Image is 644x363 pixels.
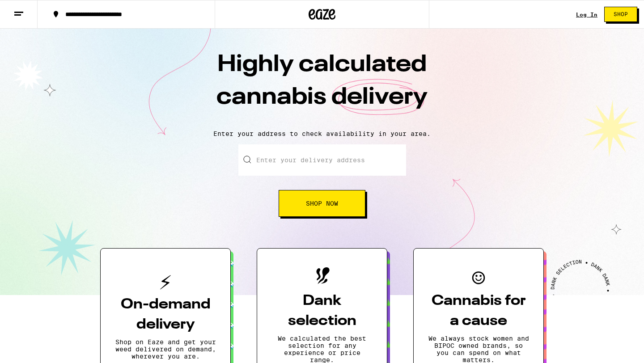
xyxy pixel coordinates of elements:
[614,12,628,17] span: Shop
[279,190,365,217] button: Shop Now
[9,130,635,137] p: Enter your address to check availability in your area.
[115,338,216,360] p: Shop on Eaze and get your weed delivered on demand, wherever you are.
[238,144,406,176] input: Enter your delivery address
[306,200,338,207] span: Shop Now
[597,7,644,22] a: Shop
[115,295,216,335] h3: On-demand delivery
[271,291,373,331] h3: Dank selection
[576,12,597,17] a: Log In
[165,49,479,123] h1: Highly calculated cannabis delivery
[604,7,637,22] button: Shop
[428,291,529,331] h3: Cannabis for a cause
